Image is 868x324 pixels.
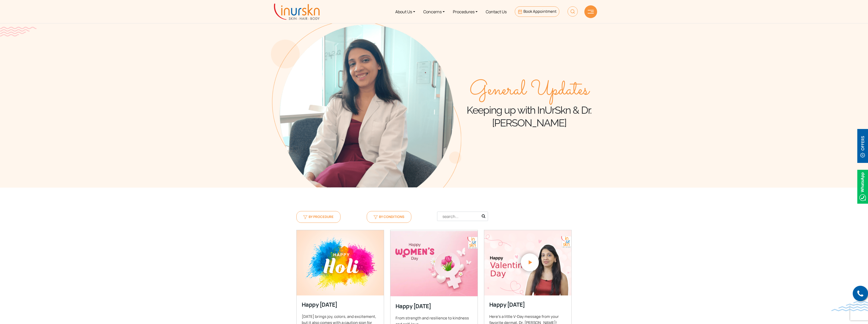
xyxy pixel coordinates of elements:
div: Happy [DATE] [396,302,472,310]
span: By Procedure [303,214,334,219]
img: inurskn-logo [274,4,320,20]
a: filterBy Procedure [296,211,340,223]
a: Procedures [449,2,482,21]
img: Happy Holi [296,230,384,296]
a: About Us [391,2,419,21]
img: offerBt [857,129,868,163]
img: filter [374,215,378,219]
div: Keeping up with InUrSkn & Dr. [PERSON_NAME] [461,79,597,129]
img: bluewave [831,301,868,311]
img: filter [303,215,307,219]
div: Happy [DATE] [489,301,566,308]
span: General Updates [469,79,589,102]
span: Book Appointment [523,9,557,14]
a: Contact Us [482,2,511,21]
img: Happy Women's Day [390,230,478,297]
img: Whatsappicon [857,170,868,204]
a: Concerns [419,2,449,21]
div: Happy [DATE] [302,301,378,308]
span: By Conditions [374,214,404,219]
input: search... [437,212,488,221]
img: HeaderSearch [568,6,578,17]
a: Whatsappicon [857,183,868,189]
img: hamLine.svg [588,10,594,14]
img: Happy Valentine's Day [484,230,572,296]
img: innerBannerImg [271,20,461,188]
a: filterBy Conditions [367,211,411,223]
a: Book Appointment [515,6,559,17]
